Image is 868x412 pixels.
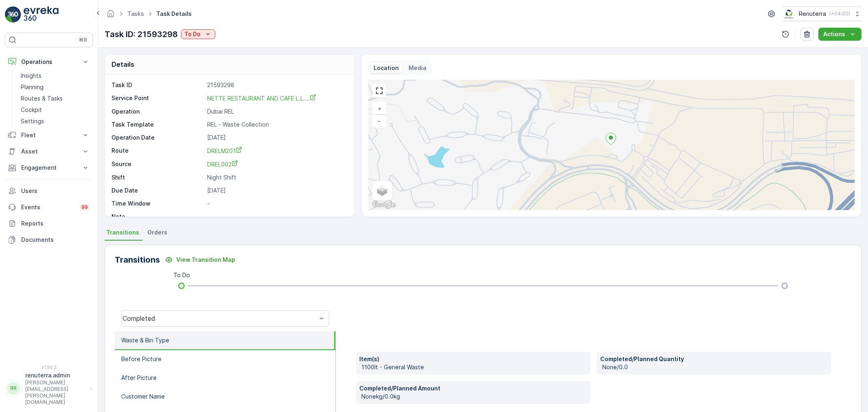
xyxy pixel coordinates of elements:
[5,7,21,23] img: logo
[160,253,240,266] button: View Transition Map
[5,371,93,405] button: RRrenuterra.admin[PERSON_NAME][EMAIL_ADDRESS][PERSON_NAME][DOMAIN_NAME]
[409,64,426,72] p: Media
[21,164,77,172] p: Engagement
[818,28,861,41] button: Actions
[359,355,587,363] p: Item(s)
[5,232,93,248] a: Documents
[361,363,587,371] p: 1100lt - General Waste
[21,83,44,91] p: Planning
[112,134,204,142] p: Operation Date
[361,392,587,401] p: Nonekg/0.0kg
[207,81,346,89] p: 21593298
[121,392,165,401] p: Customer Name
[112,59,134,69] p: Details
[207,186,346,195] p: [DATE]
[5,365,93,370] span: v 1.50.2
[21,94,63,103] p: Routes & Tasks
[377,117,381,124] span: −
[147,228,167,237] span: Orders
[359,384,587,392] p: Completed/Planned Amount
[184,30,201,38] p: To Do
[207,147,346,155] a: DRELM201
[181,29,215,39] button: To Do
[115,254,160,266] p: Transitions
[112,147,204,155] p: Route
[207,147,242,154] span: DRELM201
[7,382,20,395] div: RR
[112,173,204,182] p: Shift
[207,121,346,129] p: REL - Waste Collection
[112,160,204,169] p: Source
[21,72,42,80] p: Insights
[112,81,204,89] p: Task ID
[373,103,385,115] a: Zoom In
[21,219,90,228] p: Reports
[799,10,826,18] p: Renuterra
[370,199,397,210] img: Google
[829,11,850,17] p: ( +04:00 )
[5,199,93,215] a: Events99
[24,7,59,23] img: logo_light-DOdMpM7g.png
[207,134,346,142] p: [DATE]
[5,127,93,143] button: Fleet
[600,355,828,363] p: Completed/Planned Quantity
[21,58,77,66] p: Operations
[21,106,42,114] p: Cockpit
[207,95,316,102] span: NETTE RESTAURANT AND CAFE L.L....
[176,256,235,264] p: View Transition Map
[207,173,346,182] p: Night Shift
[112,121,204,129] p: Task Template
[17,116,93,127] a: Settings
[17,70,93,81] a: Insights
[106,12,115,19] a: Homepage
[21,187,90,195] p: Users
[81,204,88,210] p: 99
[5,215,93,232] a: Reports
[373,182,391,199] a: Layers
[370,199,397,210] a: Open this area in Google Maps (opens a new window)
[207,107,346,116] p: Dubai REL
[21,203,75,211] p: Events
[5,160,93,176] button: Engagement
[207,160,346,169] a: DREL002
[5,54,93,70] button: Operations
[378,105,381,112] span: +
[112,94,204,103] p: Service Point
[105,28,178,40] p: Task ID: 21593298
[121,336,169,344] p: Waste & Bin Type
[122,315,317,322] div: Completed
[21,236,90,244] p: Documents
[25,379,86,405] p: [PERSON_NAME][EMAIL_ADDRESS][PERSON_NAME][DOMAIN_NAME]
[5,143,93,160] button: Asset
[207,161,238,168] span: DREL002
[106,228,139,237] span: Transitions
[121,355,162,363] p: Before Picture
[374,64,399,72] p: Location
[112,199,204,208] p: Time Window
[21,147,77,156] p: Asset
[121,374,157,382] p: After Picture
[112,107,204,116] p: Operation
[112,213,204,221] p: Note
[21,117,44,125] p: Settings
[783,9,796,18] img: Screenshot_2024-07-26_at_13.33.01.png
[373,115,385,127] a: Zoom Out
[373,85,385,97] a: View Fullscreen
[25,371,86,379] p: renuterra.admin
[602,363,828,371] p: None/0.0
[5,183,93,199] a: Users
[783,7,861,21] button: Renuterra(+04:00)
[17,93,93,104] a: Routes & Tasks
[207,213,346,221] p: -
[79,37,87,43] p: ⌘B
[17,81,93,93] a: Planning
[155,10,193,18] span: Task Details
[207,199,346,208] p: -
[21,131,77,139] p: Fleet
[173,271,190,279] p: To Do
[127,10,144,17] a: Tasks
[823,30,845,38] p: Actions
[112,186,204,195] p: Due Date
[17,104,93,116] a: Cockpit
[207,94,316,102] a: NETTE RESTAURANT AND CAFE L.L....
